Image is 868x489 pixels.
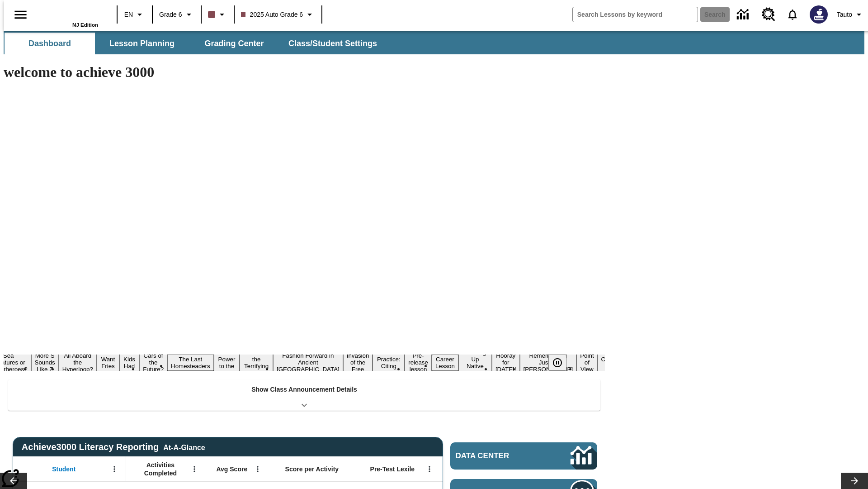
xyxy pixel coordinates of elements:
button: Pause [548,355,566,371]
a: Data Center [450,442,597,470]
button: Open Menu [251,462,264,476]
input: search field [573,7,698,22]
h1: welcome to achieve 3000 [4,64,605,81]
div: Show Class Announcement Details [8,379,600,411]
button: Open side menu [7,1,34,28]
button: Grading Center [189,33,279,54]
button: Open Menu [108,462,121,476]
button: Lesson Planning [97,33,187,54]
a: Home [39,4,98,22]
button: Profile/Settings [833,6,868,23]
span: Grade 6 [159,10,182,19]
a: Notifications [781,3,804,26]
button: Slide 17 Remembering Justice O'Connor [520,351,577,374]
a: Data Center [731,2,756,27]
button: Slide 4 Do You Want Fries With That? [97,341,119,384]
p: Show Class Announcement Details [251,385,357,394]
button: Slide 12 Mixed Practice: Citing Evidence [373,348,405,378]
button: Slide 2 More S Sounds Like Z [31,351,59,374]
button: Language: EN, Select a language [120,6,149,23]
span: Lesson Planning [109,38,175,49]
button: Slide 3 All Aboard the Hyperloop? [59,351,97,374]
button: Slide 9 Attack of the Terrifying Tomatoes [240,348,273,378]
button: Open Menu [423,462,436,476]
span: Student [52,465,75,473]
button: Class/Student Settings [281,33,384,54]
span: 2025 Auto Grade 6 [241,10,303,19]
button: Slide 15 Cooking Up Native Traditions [458,348,492,378]
button: Grade: Grade 6, Select a grade [156,6,198,23]
button: Lesson carousel, Next [841,473,868,489]
button: Slide 13 Pre-release lesson [405,351,432,374]
span: Score per Activity [285,465,339,473]
span: Grading Center [204,38,264,49]
span: Data Center [456,451,540,460]
button: Open Menu [188,462,201,476]
span: Avg Score [216,465,247,473]
span: Activities Completed [131,461,190,477]
img: Avatar [810,5,828,24]
span: Pre-Test Lexile [370,465,415,473]
button: Slide 5 Dirty Jobs Kids Had To Do [119,341,139,384]
button: Slide 7 The Last Homesteaders [167,355,214,371]
button: Class: 2025 Auto Grade 6, Select your class [237,6,319,23]
button: Class color is dark brown. Change class color [204,6,231,23]
div: SubNavbar [4,33,385,54]
button: Slide 14 Career Lesson [432,355,458,371]
button: Slide 11 The Invasion of the Free CD [343,344,373,381]
span: NJ Edition [72,22,98,28]
span: Tauto [837,10,852,19]
span: Dashboard [28,38,71,49]
div: At-A-Glance [163,442,205,452]
button: Slide 6 Cars of the Future? [139,351,167,374]
button: Slide 10 Fashion Forward in Ancient Rome [273,351,343,374]
span: EN [124,10,133,19]
span: Class/Student Settings [288,38,377,49]
div: Home [39,3,98,28]
button: Slide 19 The Constitution's Balancing Act [598,348,641,378]
div: Pause [548,355,576,371]
button: Slide 16 Hooray for Constitution Day! [492,351,520,374]
a: Resource Center, Will open in new tab [756,2,781,27]
span: Achieve3000 Literacy Reporting [22,442,205,452]
button: Slide 18 Point of View [576,351,597,374]
button: Dashboard [5,33,95,54]
button: Select a new avatar [804,3,833,26]
button: Slide 8 Solar Power to the People [214,348,240,378]
div: SubNavbar [4,31,864,54]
